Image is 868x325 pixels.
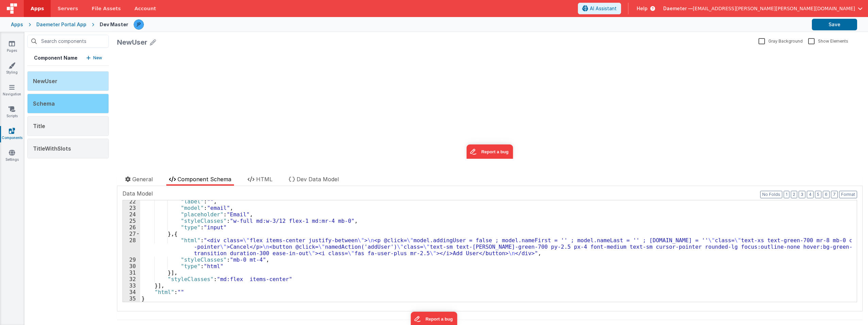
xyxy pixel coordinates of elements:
[578,3,621,14] button: AI Assistant
[807,191,814,198] button: 4
[123,198,140,205] div: 22
[57,5,78,12] span: Servers
[117,37,147,47] div: NewUser
[350,95,396,109] iframe: Marker.io feedback button
[256,176,272,183] span: HTML
[123,237,140,257] div: 28
[297,176,339,183] span: Dev Data Model
[123,269,140,276] div: 31
[92,5,121,12] span: File Assets
[123,218,140,224] div: 25
[11,21,23,28] div: Apps
[122,189,153,198] span: Data Model
[93,55,102,61] p: New
[178,176,231,183] span: Component Schema
[808,37,848,44] label: Show Elements
[123,211,140,218] div: 24
[693,5,855,12] span: [EMAIL_ADDRESS][PERSON_NAME][PERSON_NAME][DOMAIN_NAME]
[823,191,830,198] button: 6
[815,191,821,198] button: 5
[31,5,44,12] span: Apps
[784,191,789,198] button: 1
[132,176,153,183] span: General
[33,123,45,129] span: Title
[123,231,140,237] div: 27
[134,20,144,29] img: a41dce7e181e323607a25eae156eacc5
[831,191,838,198] button: 7
[123,224,140,231] div: 26
[123,257,140,263] div: 29
[123,205,140,211] div: 23
[123,289,140,295] div: 34
[839,191,857,198] button: Format
[760,191,782,198] button: No Folds
[36,21,86,28] div: Daemeter Portal App
[33,145,71,152] span: TitleWithSlots
[123,263,140,269] div: 30
[663,5,863,12] button: Daemeter — [EMAIL_ADDRESS][PERSON_NAME][PERSON_NAME][DOMAIN_NAME]
[799,191,805,198] button: 3
[791,191,797,198] button: 2
[33,100,55,107] span: Schema
[637,5,648,12] span: Help
[100,21,128,28] div: Dev Master
[812,19,857,30] button: Save
[33,78,57,84] span: NewUser
[758,37,803,44] label: Gray Background
[123,282,140,289] div: 33
[86,55,102,61] button: New
[123,276,140,282] div: 32
[27,35,109,48] input: Search components
[34,55,78,61] h5: Component Name
[590,5,617,12] span: AI Assistant
[663,5,693,12] span: Daemeter —
[123,295,140,302] div: 35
